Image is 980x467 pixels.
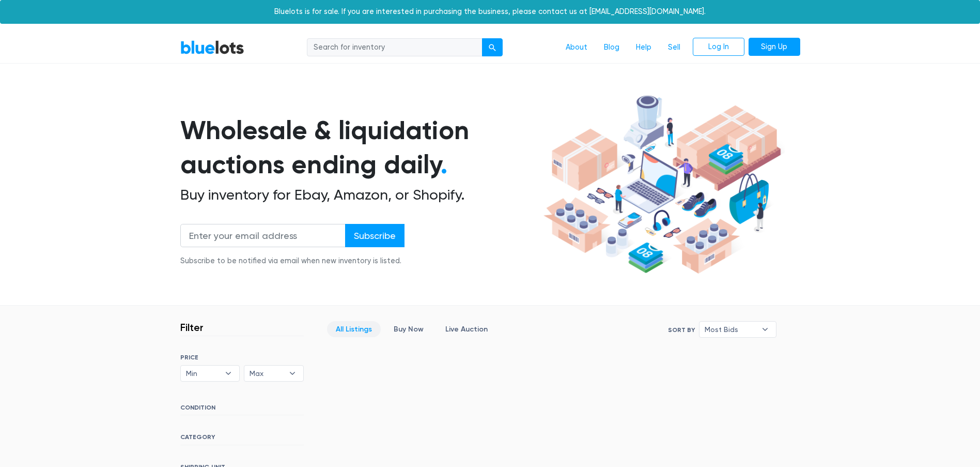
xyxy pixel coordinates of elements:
a: Help [628,38,660,57]
a: Live Auction [437,321,496,337]
h1: Wholesale & liquidation auctions ending daily [180,113,540,182]
a: All Listings [327,321,381,337]
a: Sell [660,38,689,57]
b: ▾ [754,322,776,337]
input: Subscribe [345,224,405,247]
div: Subscribe to be notified via email when new inventory is listed. [180,255,405,267]
b: ▾ [217,366,239,381]
img: hero-ee84e7d0318cb26816c560f6b4441b76977f77a177738b4e94f68c95b2b83dbb.png [540,91,785,279]
h6: CATEGORY [180,433,304,445]
a: Blog [596,38,628,57]
span: Most Bids [705,322,756,337]
input: Search for inventory [307,38,483,57]
span: Max [250,366,284,381]
a: Sign Up [749,38,800,56]
h2: Buy inventory for Ebay, Amazon, or Shopify. [180,186,540,204]
label: Sort By [668,325,695,335]
a: Buy Now [385,321,432,337]
a: About [557,38,596,57]
input: Enter your email address [180,224,346,247]
a: BlueLots [180,40,244,55]
span: . [441,149,447,180]
h6: PRICE [180,354,304,361]
h6: CONDITION [180,404,304,415]
b: ▾ [282,366,303,381]
h3: Filter [180,321,204,334]
a: Log In [693,38,744,56]
span: Min [186,366,220,381]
